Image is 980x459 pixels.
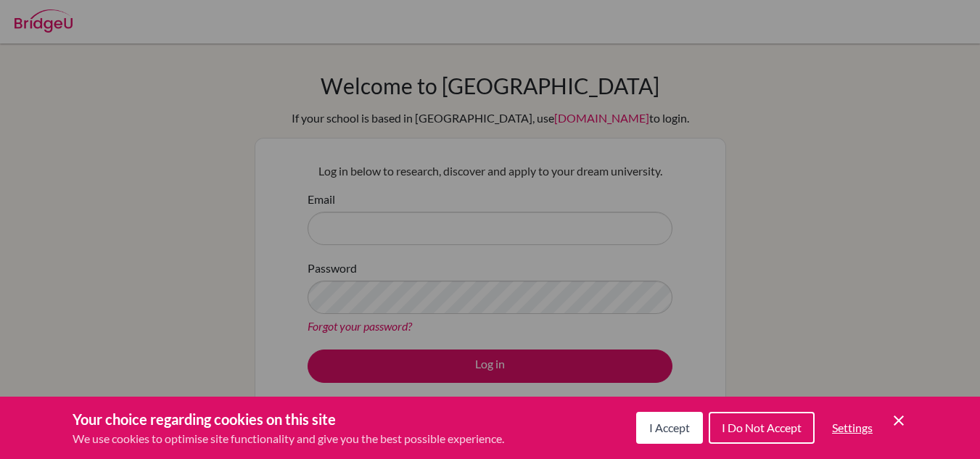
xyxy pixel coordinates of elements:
button: Save and close [890,412,907,429]
p: We use cookies to optimise site functionality and give you the best possible experience. [73,430,504,447]
button: Settings [820,413,884,442]
button: I Accept [636,412,703,444]
span: I Accept [649,421,690,434]
span: Settings [832,421,873,434]
span: I Do Not Accept [722,421,802,434]
h3: Your choice regarding cookies on this site [73,408,504,430]
button: I Do Not Accept [709,412,815,444]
